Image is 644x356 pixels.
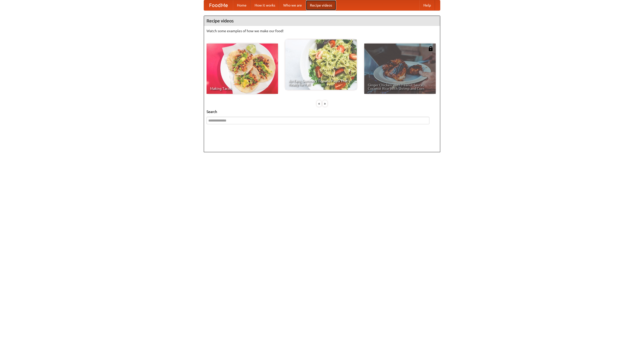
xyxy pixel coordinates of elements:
div: » [323,100,327,107]
p: Watch some examples of how we make our food! [207,28,437,33]
a: FoodMe [204,0,233,10]
a: Making Tacos [207,44,278,94]
div: « [317,100,321,107]
span: Making Tacos [210,87,274,90]
a: Home [233,0,251,10]
h4: Recipe videos [204,16,440,26]
span: An Easy, Summery Tomato Pasta That's Ready for Fall [289,79,353,86]
a: An Easy, Summery Tomato Pasta That's Ready for Fall [285,39,357,90]
a: How it works [251,0,279,10]
img: 483408.png [428,46,433,51]
h5: Search [207,109,437,114]
a: Help [419,0,435,10]
a: Recipe videos [306,0,336,10]
a: Who we are [279,0,306,10]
